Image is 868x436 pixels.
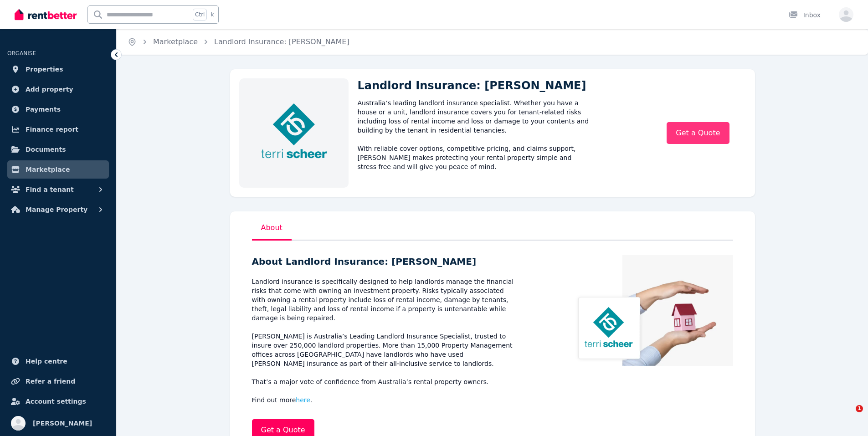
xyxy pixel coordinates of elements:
[153,37,198,46] a: Marketplace
[26,124,78,135] span: Finance report
[252,277,514,405] p: Landlord insurance is specifically designed to help landlords manage the financial risks that com...
[686,155,868,411] iframe: Intercom notifications message
[573,255,733,366] img: Landlord Insurance: Terri Scheer
[7,200,109,219] button: Manage Property
[296,396,310,404] a: here
[15,8,77,21] img: RentBetter
[26,204,87,215] span: Manage Property
[789,10,821,20] div: Inbox
[7,160,109,179] a: Marketplace
[7,100,109,118] a: Payments
[26,376,75,387] span: Refer a friend
[26,396,86,407] span: Account settings
[667,122,729,144] a: Get a Quote
[214,37,349,46] a: Landlord Insurance: [PERSON_NAME]
[7,392,109,410] a: Account settings
[7,60,109,78] a: Properties
[26,356,67,367] span: Help centre
[856,405,863,412] span: 1
[26,184,74,195] span: Find a tenant
[7,120,109,138] a: Finance report
[7,352,109,370] a: Help centre
[252,255,514,268] h5: About Landlord Insurance: [PERSON_NAME]
[261,103,327,159] img: Landlord Insurance: Terri Scheer
[33,418,92,429] span: [PERSON_NAME]
[26,144,66,155] span: Documents
[117,29,360,55] nav: Breadcrumb
[358,98,591,171] p: Australia’s leading landlord insurance specialist. Whether you have a house or a unit, landlord i...
[193,9,207,21] span: Ctrl
[358,78,591,93] h1: Landlord Insurance: [PERSON_NAME]
[26,64,63,75] span: Properties
[26,84,73,95] span: Add property
[252,221,292,241] p: About
[837,405,859,427] iframe: Intercom live chat
[7,372,109,390] a: Refer a friend
[7,180,109,199] button: Find a tenant
[26,104,61,115] span: Payments
[7,80,109,98] a: Add property
[211,11,214,18] span: k
[26,164,70,175] span: Marketplace
[7,50,36,56] span: ORGANISE
[7,140,109,159] a: Documents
